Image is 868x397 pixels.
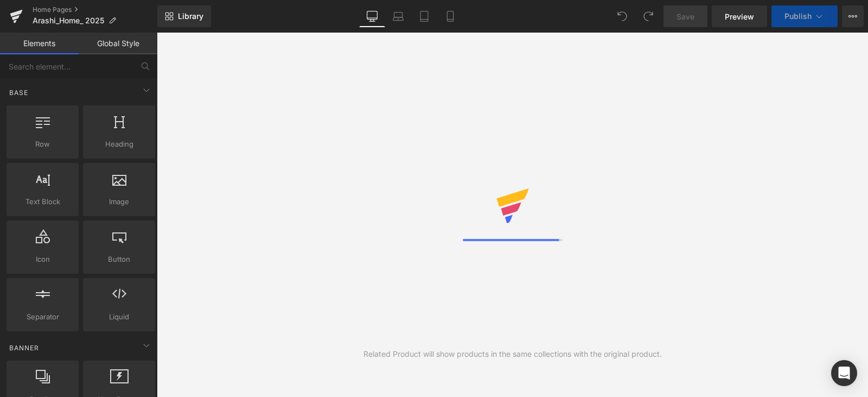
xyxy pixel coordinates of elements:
button: More [842,5,864,27]
a: Mobile [437,5,463,27]
a: Laptop [385,5,411,27]
a: Global Style [79,33,157,54]
span: Image [86,196,152,207]
span: Liquid [86,311,152,323]
a: New Library [157,5,211,27]
span: Heading [86,138,152,150]
span: Text Block [10,196,75,207]
span: Icon [10,254,75,265]
div: Related Product will show products in the same collections with the original product. [363,348,662,360]
span: Publish [784,12,812,21]
span: Preview [725,11,754,22]
a: Desktop [359,5,385,27]
button: Undo [611,5,633,27]
span: Separator [10,311,75,323]
button: Publish [771,5,838,27]
span: Row [10,138,75,150]
span: Save [676,11,694,22]
a: Preview [712,5,767,27]
button: Redo [637,5,659,27]
a: Tablet [411,5,437,27]
span: Library [178,11,203,21]
span: Button [86,254,152,265]
span: Banner [8,343,40,353]
div: Open Intercom Messenger [831,360,857,386]
a: Home Pages [33,5,157,14]
span: Base [8,87,29,98]
span: Arashi_Home_ 2025 [33,16,104,25]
